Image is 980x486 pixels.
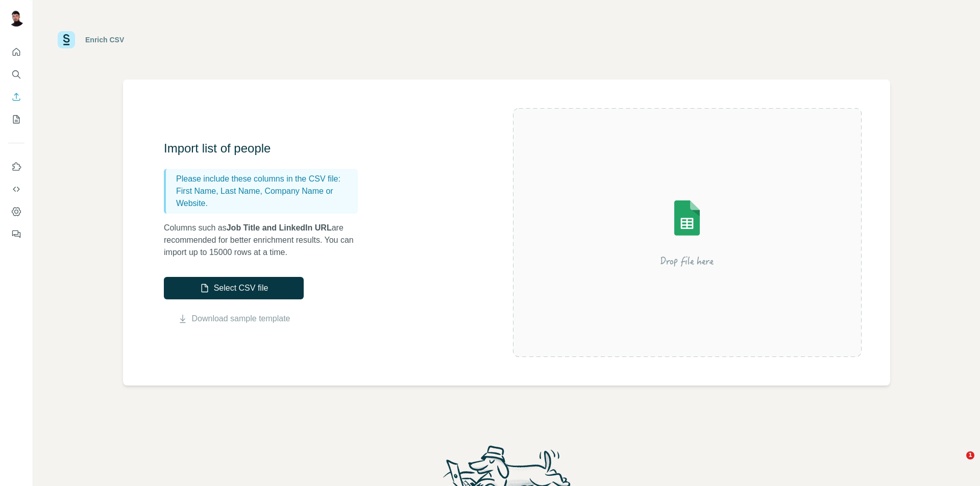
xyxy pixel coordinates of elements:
h3: Import list of people [164,140,368,157]
button: Enrich CSV [8,88,24,106]
button: Use Surfe API [8,180,24,198]
img: Avatar [8,10,24,27]
a: Download sample template [192,313,290,325]
iframe: Intercom live chat [945,451,970,476]
button: My lists [8,110,24,129]
button: Select CSV file [164,277,304,299]
button: Use Surfe on LinkedIn [8,158,24,176]
button: Search [8,65,24,84]
p: Columns such as are recommended for better enrichment results. You can import up to 15000 rows at... [164,222,368,259]
button: Dashboard [8,202,24,221]
p: First Name, Last Name, Company Name or Website. [176,185,354,210]
button: Feedback [8,225,24,243]
span: 1 [966,451,974,459]
img: Surfe Logo [58,31,75,48]
p: Please include these columns in the CSV file: [176,173,354,185]
button: Download sample template [164,313,304,325]
div: Enrich CSV [85,35,124,45]
iframe: Intercom notifications mensaje [776,350,980,448]
button: Quick start [8,43,24,61]
span: Job Title and LinkedIn URL [227,223,332,232]
img: Surfe Illustration - Drop file here or select below [595,171,779,294]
